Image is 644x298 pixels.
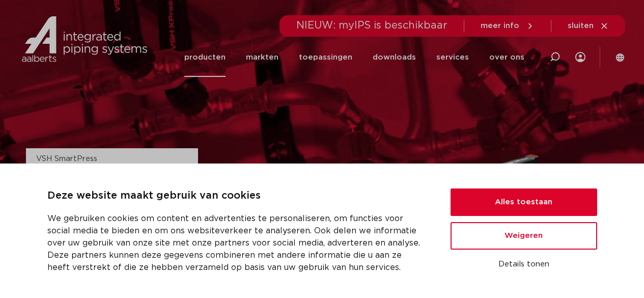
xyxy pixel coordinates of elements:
[451,188,597,216] button: Alles toestaan
[436,38,469,77] a: services
[451,222,597,250] button: Weigeren
[373,38,416,77] a: downloads
[36,155,97,162] a: VSH SmartPress
[568,22,594,30] span: sluiten
[47,212,426,274] p: We gebruiken cookies om content en advertenties te personaliseren, om functies voor social media ...
[184,38,524,77] nav: Menu
[568,21,609,31] a: sluiten
[489,38,524,77] a: over ons
[481,22,519,30] span: meer info
[451,256,597,273] button: Details tonen
[47,188,426,204] p: Deze website maakt gebruik van cookies
[184,38,226,77] a: producten
[481,21,535,31] a: meer info
[246,38,278,77] a: markten
[299,38,352,77] a: toepassingen
[296,20,447,31] span: NIEUW: myIPS is beschikbaar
